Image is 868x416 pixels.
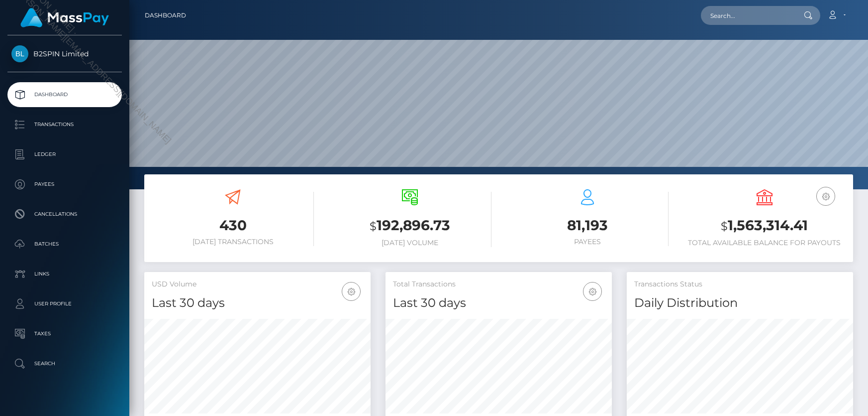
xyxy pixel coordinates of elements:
[7,291,122,316] a: User Profile
[506,238,669,246] h6: Payees
[152,279,363,289] h5: USD Volume
[393,294,604,312] h4: Last 30 days
[370,219,377,233] small: $
[7,351,122,376] a: Search
[7,232,122,257] a: Batches
[152,294,363,312] h4: Last 30 days
[329,239,491,247] h6: [DATE] Volume
[11,117,118,132] p: Transactions
[7,321,122,346] a: Taxes
[11,356,118,371] p: Search
[393,279,604,289] h5: Total Transactions
[11,177,118,192] p: Payees
[7,112,122,137] a: Transactions
[11,147,118,162] p: Ledger
[7,82,122,107] a: Dashboard
[11,207,118,222] p: Cancellations
[7,262,122,286] a: Links
[683,216,846,236] h3: 1,563,314.41
[329,216,491,236] h3: 192,896.73
[7,172,122,197] a: Payees
[11,237,118,252] p: Batches
[11,87,118,102] p: Dashboard
[11,45,28,62] img: B2SPIN Limited
[506,216,669,235] h3: 81,193
[7,202,122,227] a: Cancellations
[11,326,118,341] p: Taxes
[701,6,794,25] input: Search...
[152,238,314,246] h6: [DATE] Transactions
[11,296,118,311] p: User Profile
[152,216,314,235] h3: 430
[721,219,728,233] small: $
[634,279,846,289] h5: Transactions Status
[7,49,122,58] span: B2SPIN Limited
[683,239,846,247] h6: Total Available Balance for Payouts
[145,5,186,26] a: Dashboard
[20,8,109,27] img: MassPay Logo
[634,294,846,312] h4: Daily Distribution
[11,267,118,281] p: Links
[7,142,122,167] a: Ledger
